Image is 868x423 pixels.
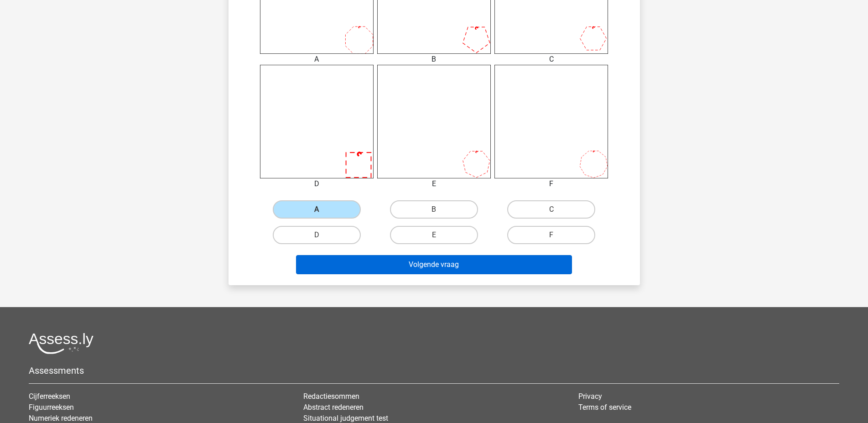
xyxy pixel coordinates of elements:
label: A [273,200,361,219]
img: Assessly logo [29,333,94,354]
div: B [370,54,498,65]
div: A [253,54,380,65]
div: E [370,178,498,189]
a: Figuurreeksen [29,403,74,412]
label: B [390,200,478,219]
label: C [507,200,595,219]
h5: Assessments [29,365,839,376]
a: Terms of service [578,403,631,412]
button: Volgende vraag [296,255,572,274]
a: Redactiesommen [303,392,359,401]
label: D [273,226,361,244]
label: E [390,226,478,244]
div: F [488,178,615,189]
a: Privacy [578,392,602,401]
div: D [253,178,380,189]
div: C [488,54,615,65]
label: F [507,226,595,244]
a: Numeriek redeneren [29,414,93,423]
a: Cijferreeksen [29,392,70,401]
a: Situational judgement test [303,414,388,423]
a: Abstract redeneren [303,403,364,412]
